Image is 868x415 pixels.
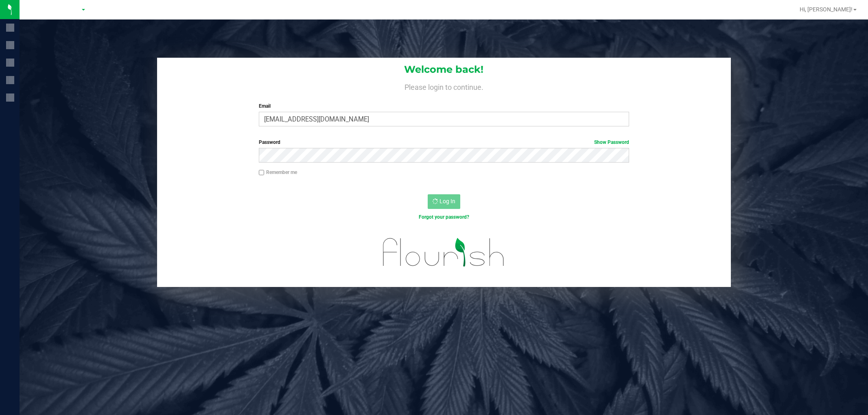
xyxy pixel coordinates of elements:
span: Log In [439,198,455,204]
a: Forgot your password? [419,214,469,220]
button: Log In [428,194,460,209]
h1: Welcome back! [157,64,731,75]
input: Remember me [259,170,265,176]
label: Email [259,102,629,110]
span: Hi, [PERSON_NAME]! [800,6,853,13]
h4: Please login to continue. [157,81,731,91]
label: Remember me [259,169,297,176]
span: Password [259,139,280,145]
a: Show Password [594,139,629,145]
img: flourish_logo.svg [372,229,516,275]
